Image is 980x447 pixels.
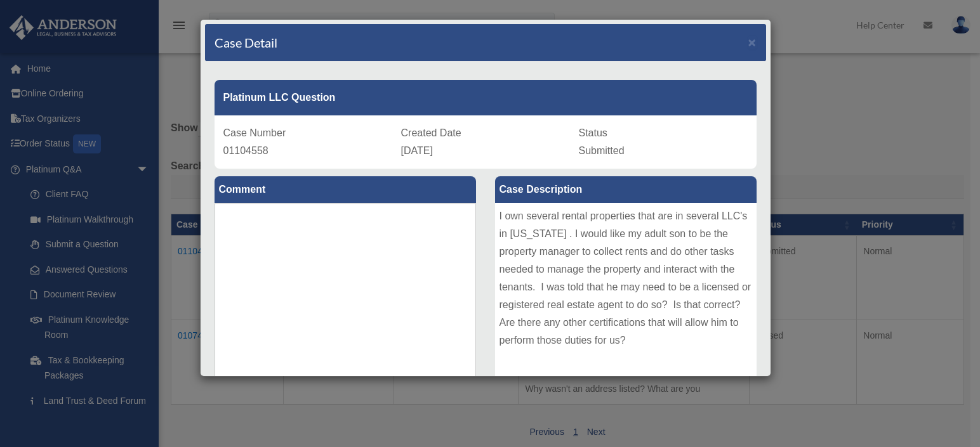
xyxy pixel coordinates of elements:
[401,127,461,138] span: Created Date
[223,127,286,138] span: Case Number
[579,145,625,156] span: Submitted
[495,203,757,393] div: I own several rental properties that are in several LLC's in [US_STATE] . I would like my adult s...
[215,34,277,51] h4: Case Detail
[401,145,433,156] span: [DATE]
[495,176,757,203] label: Case Description
[215,80,757,115] div: Platinum LLC Question
[748,35,757,49] span: ×
[215,176,476,203] label: Comment
[748,36,757,49] button: Close
[223,145,268,156] span: 01104558
[579,127,607,138] span: Status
